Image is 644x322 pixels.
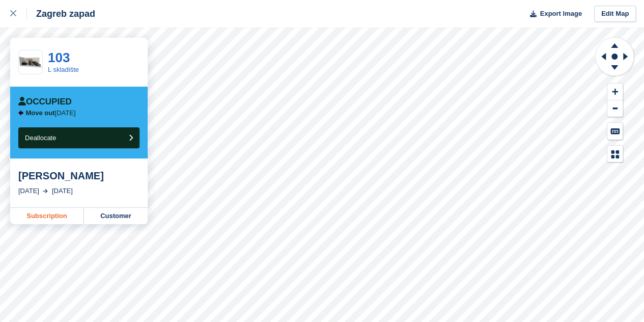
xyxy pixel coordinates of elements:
button: Keyboard Shortcuts [607,123,623,140]
a: Edit Map [594,6,636,22]
img: arrow-left-icn-90495f2de72eb5bd0bd1c3c35deca35cc13f817d75bef06ecd7c0b315636ce7e.svg [18,110,23,116]
img: arrow-right-light-icn-cde0832a797a2874e46488d9cf13f60e5c3a73dbe684e267c42b8395dfbc2abf.svg [43,189,48,193]
div: Zagreb zapad [27,8,95,20]
span: Export Image [540,9,581,19]
p: [DATE] [26,109,76,117]
div: [PERSON_NAME] [18,170,139,182]
button: Export Image [524,6,582,22]
a: 103 [48,50,70,65]
button: Zoom Out [607,100,623,117]
span: Move out [26,109,55,117]
a: Customer [84,208,148,224]
button: Zoom In [607,84,623,100]
span: Deallocate [25,134,56,142]
div: [DATE] [18,186,39,196]
a: L skladište [48,66,79,73]
button: Deallocate [18,127,139,148]
div: Occupied [18,97,72,107]
div: [DATE] [52,186,73,196]
a: Subscription [10,208,84,224]
img: container-lg-1024x492.png [19,57,42,68]
button: Map Legend [607,146,623,163]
